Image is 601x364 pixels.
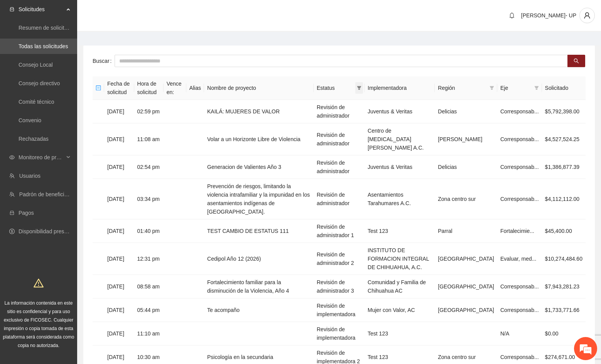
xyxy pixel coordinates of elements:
[542,76,586,100] th: Solicitado
[134,298,164,322] td: 05:44 pm
[134,275,164,298] td: 08:58 am
[365,179,435,219] td: Asentamientos Tarahumares A.C.
[19,62,53,68] a: Consejo Local
[104,179,134,219] td: [DATE]
[19,191,76,197] a: Padrón de beneficiarios
[365,100,435,123] td: Juventus & Veritas
[204,179,314,219] td: Prevención de riesgos, limitando la violencia intrafamiliar y la impunidad en los asentamientos i...
[104,298,134,322] td: [DATE]
[204,275,314,298] td: Fortalecimiento familiar para la disminución de la Violencia, Año 4
[314,298,365,322] td: Revisión de implementadora
[542,100,586,123] td: $5,792,398.00
[134,100,164,123] td: 02:59 pm
[365,298,435,322] td: Mujer con Valor, AC
[204,298,314,322] td: Te acompaño
[317,84,354,92] span: Estatus
[314,100,365,123] td: Revisión de administrador
[500,136,539,142] span: Corresponsab...
[314,123,365,155] td: Revisión de administrador
[357,86,361,90] span: filter
[365,275,435,298] td: Comunidad y Familia de Chihuahua AC
[567,55,585,67] button: search
[204,155,314,179] td: Generacion de Valientes Año 3
[40,39,130,49] div: Dejar un mensaje
[104,155,134,179] td: [DATE]
[19,210,34,216] a: Pagos
[365,243,435,275] td: INSTITUTO DE FORMACION INTEGRAL DE CHIHUAHUA, A.C.
[365,76,435,100] th: Implementadora
[574,58,579,64] span: search
[534,86,539,90] span: filter
[3,300,74,348] span: La información contenida en este sitio es confidencial y para uso exclusivo de FICOSEC. Cualquier...
[134,123,164,155] td: 11:08 am
[488,82,496,94] span: filter
[104,322,134,345] td: [DATE]
[19,43,68,49] a: Todas las solicitudes
[115,238,140,248] em: Enviar
[533,82,540,94] span: filter
[314,275,365,298] td: Revisión de administrador 3
[500,307,539,313] span: Corresponsab...
[9,155,15,160] span: eye
[134,76,164,100] th: Hora de solicitud
[104,243,134,275] td: [DATE]
[579,8,595,23] button: user
[104,275,134,298] td: [DATE]
[134,219,164,243] td: 01:40 pm
[19,117,41,123] a: Convenio
[542,123,586,155] td: $4,527,524.25
[500,283,539,290] span: Corresponsab...
[19,173,41,179] a: Usuarios
[19,2,64,17] span: Solicitudes
[15,103,136,181] span: Estamos sin conexión. Déjenos un mensaje.
[19,80,60,86] a: Consejo directivo
[314,155,365,179] td: Revisión de administrador
[435,155,497,179] td: Delicias
[134,322,164,345] td: 11:10 am
[204,100,314,123] td: KAILÁ: MUJERES DE VALOR
[204,219,314,243] td: TEST CAMBIO DE ESTATUS 111
[204,76,314,100] th: Nombre de proyecto
[500,108,539,115] span: Corresponsab...
[104,123,134,155] td: [DATE]
[500,164,539,170] span: Corresponsab...
[506,12,518,19] span: bell
[19,228,84,234] a: Disponibilidad presupuestal
[365,123,435,155] td: Centro de [MEDICAL_DATA] [PERSON_NAME] A.C.
[435,243,497,275] td: [GEOGRAPHIC_DATA]
[435,298,497,322] td: [GEOGRAPHIC_DATA]
[19,150,64,165] span: Monitoreo de proyectos
[500,354,539,360] span: Corresponsab...
[542,155,586,179] td: $1,386,877.39
[204,243,314,275] td: Cedipol Año 12 (2026)
[435,219,497,243] td: Parral
[435,123,497,155] td: [PERSON_NAME]
[542,322,586,345] td: $0.00
[104,76,134,100] th: Fecha de solicitud
[542,243,586,275] td: $10,274,484.60
[96,85,101,91] span: minus-square
[19,136,49,142] a: Rechazadas
[542,275,586,298] td: $7,943,281.23
[542,298,586,322] td: $1,733,771.66
[314,219,365,243] td: Revisión de administrador 1
[127,4,145,22] div: Minimizar ventana de chat en vivo
[542,179,586,219] td: $4,112,112.00
[93,55,115,67] label: Buscar
[9,7,15,12] span: inbox
[204,123,314,155] td: Volar a un Horizonte Libre de Violencia
[365,322,435,345] td: Test 123
[164,76,186,100] th: Vence en:
[365,219,435,243] td: Test 123
[355,82,363,94] span: filter
[580,12,594,19] span: user
[314,322,365,345] td: Revisión de implementadora
[19,99,54,105] a: Comité técnico
[104,100,134,123] td: [DATE]
[134,155,164,179] td: 02:54 pm
[500,228,534,234] span: Fortalecimie...
[134,243,164,275] td: 12:31 pm
[490,86,494,90] span: filter
[4,211,147,238] textarea: Escriba su mensaje aquí y haga clic en “Enviar”
[521,12,576,19] span: [PERSON_NAME]- UP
